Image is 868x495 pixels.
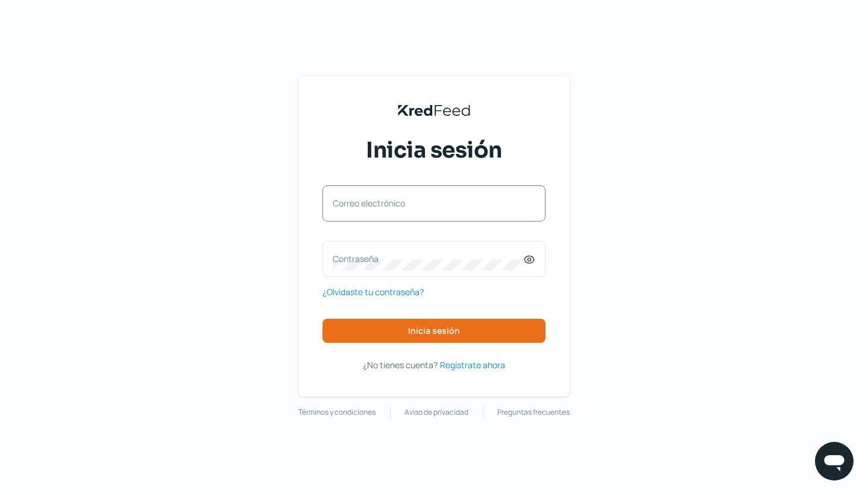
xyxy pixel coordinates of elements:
span: ¿No tienes cuenta? [363,359,438,371]
span: Inicia sesión [366,135,502,165]
span: Inicia sesión [408,327,460,335]
a: ¿Olvidaste tu contraseña? [322,284,424,299]
label: Correo electrónico [333,197,523,209]
label: Contraseña [333,253,523,264]
a: Aviso de privacidad [404,406,468,419]
a: Términos y condiciones [298,406,376,419]
button: Inicia sesión [322,319,546,343]
a: Regístrate ahora [440,357,505,372]
a: Preguntas frecuentes [497,406,570,419]
img: chatIcon [822,449,846,473]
